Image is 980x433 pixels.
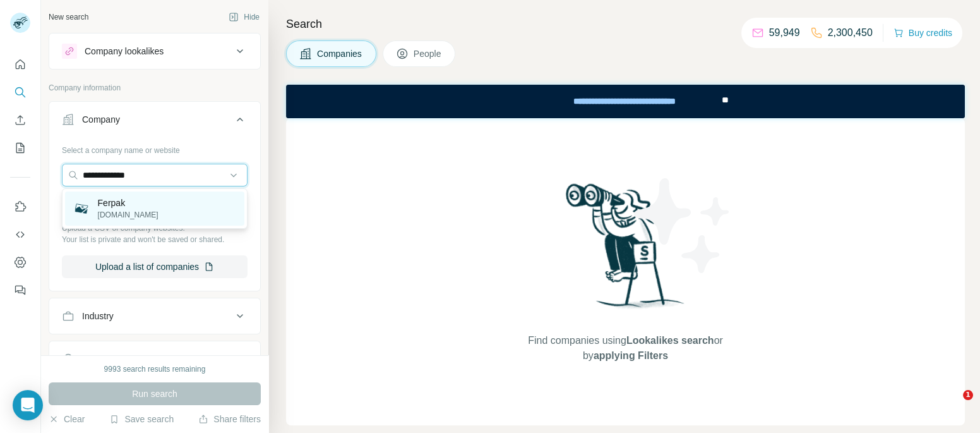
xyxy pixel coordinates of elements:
button: Save search [109,413,174,425]
div: 9993 search results remaining [104,363,206,375]
iframe: Intercom live chat [937,390,967,420]
button: Company lookalikes [49,36,260,66]
button: Upload a list of companies [62,255,248,278]
button: Hide [220,8,268,27]
button: Quick start [10,53,30,76]
button: Search [10,81,30,104]
iframe: Banner [286,85,965,118]
p: [DOMAIN_NAME] [98,209,158,221]
p: Your list is private and won't be saved or shared. [62,234,248,245]
button: Enrich CSV [10,109,30,131]
button: Use Surfe API [10,223,30,246]
span: Find companies using or by [524,333,726,363]
button: Use Surfe on LinkedIn [10,195,30,218]
span: People [414,47,443,60]
img: Ferpak [73,200,90,217]
div: HQ location [82,353,128,365]
button: My lists [10,137,30,159]
button: Industry [49,301,260,331]
h4: Search [286,15,965,33]
span: applying Filters [594,350,668,361]
button: Feedback [10,279,30,302]
div: Company lookalikes [85,45,164,58]
p: 59,949 [769,25,800,40]
div: Company [82,113,120,126]
button: Dashboard [10,251,30,274]
img: Surfe Illustration - Stars [626,169,739,283]
div: Open Intercom Messenger [13,390,43,420]
button: Clear [49,413,85,425]
div: New search [49,11,88,23]
span: Lookalikes search [626,335,714,346]
span: Companies [317,47,363,60]
p: Company information [49,82,261,94]
img: Surfe Illustration - Woman searching with binoculars [560,180,691,321]
p: Ferpak [98,197,158,209]
button: Buy credits [893,24,952,42]
p: 2,300,450 [828,25,873,40]
button: Share filters [198,413,261,425]
span: 1 [963,390,973,400]
div: Select a company name or website [62,140,248,156]
div: Industry [82,310,114,322]
button: Company [49,104,260,140]
button: HQ location [49,344,260,374]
